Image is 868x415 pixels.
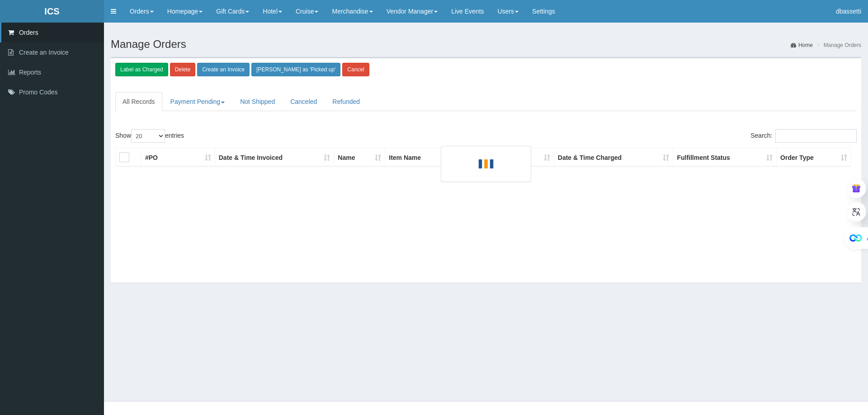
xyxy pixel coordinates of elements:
th: Date & Time Charged [554,148,674,166]
label: Show entries [115,129,184,143]
span: Create an Invoice [19,49,69,56]
h1: Manage Orders [111,38,861,50]
th: Fulfillment Status [673,148,777,166]
a: [PERSON_NAME] as 'Picked up' [251,63,340,76]
select: Showentries [131,129,165,143]
span: Reports [19,69,41,76]
a: All Records [115,92,162,111]
th: Order Type [777,148,851,166]
a: Not Shipped [233,92,282,111]
th: Name [334,148,385,166]
span: Orders [19,29,38,36]
span: dbassetti [836,8,861,15]
input: Search: [775,129,857,143]
span: Promo Codes [19,89,58,96]
th: Item Name [385,148,459,166]
th: Date & Time Invoiced [215,148,335,166]
a: Refunded [325,92,367,111]
img: loading.gif [475,153,497,175]
a: Cancel [342,63,369,76]
li: Manage Orders [814,42,861,49]
a: Create an Invoice [197,63,250,76]
th: #PO [142,148,215,166]
label: Search: [750,129,857,143]
a: Label as Charged [115,63,168,76]
a: Canceled [283,92,324,111]
b: ICS [44,6,59,16]
a: Payment Pending [163,92,232,111]
a: Delete [170,63,196,76]
a: Home [791,42,813,49]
